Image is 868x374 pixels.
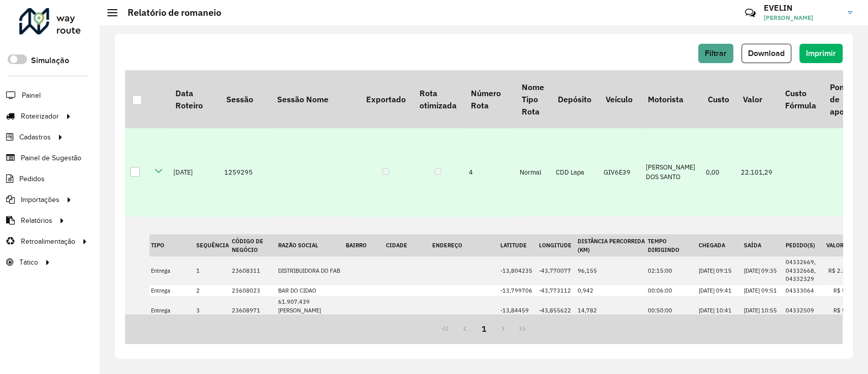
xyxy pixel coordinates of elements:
[784,296,825,325] td: 04332509
[515,128,551,217] td: Normal
[219,70,270,128] th: Sessão
[19,257,38,268] span: Tático
[698,44,733,63] button: Filtrar
[21,194,59,205] span: Importações
[384,235,431,256] th: Cidade
[344,235,384,256] th: Bairro
[168,70,219,128] th: Data Roteiro
[537,285,576,297] td: -43,773112
[232,307,260,314] span: 23608971
[646,296,697,325] td: 00:50:00
[149,296,195,325] td: Entrega
[232,267,260,274] span: 23608311
[31,54,69,67] label: Simulação
[499,285,537,297] td: -13,799706
[21,215,52,226] span: Relatórios
[833,307,861,314] span: R$ 593,00
[784,235,825,256] th: Pedido(s)
[576,235,646,256] th: Distância Percorrida (KM)
[598,70,641,128] th: Veículo
[828,267,861,274] span: R$ 2.304,38
[270,70,359,128] th: Sessão Nome
[277,296,344,325] td: 61.907.439 [PERSON_NAME] [PERSON_NAME]
[784,256,825,285] td: 04332669, 04332668, 04332329
[196,307,200,314] span: 3
[576,256,646,285] td: 96,155
[499,296,537,325] td: -13,84459
[741,44,791,63] button: Download
[149,256,195,285] td: Entrega
[474,319,494,338] button: 1
[196,287,200,294] span: 2
[748,49,785,57] span: Download
[646,256,697,285] td: 02:15:00
[19,174,45,184] span: Pedidos
[499,256,537,285] td: -13,804235
[641,70,701,128] th: Motorista
[697,296,742,325] td: [DATE] 10:41
[641,128,701,217] td: [PERSON_NAME] DOS SANTO
[742,296,784,325] td: [DATE] 10:55
[799,44,843,63] button: Imprimir
[195,235,230,256] th: Sequência
[697,256,742,285] td: [DATE] 09:15
[537,235,576,256] th: Longitude
[551,70,598,128] th: Depósito
[537,256,576,285] td: -43,770077
[825,235,863,256] th: Valor
[736,128,778,217] td: 22.101,29
[21,236,75,247] span: Retroalimentação
[464,128,515,217] td: 4
[149,285,195,297] td: Entrega
[196,267,200,274] span: 1
[464,70,515,128] th: Número Rota
[499,235,537,256] th: Latitude
[277,285,344,297] td: BAR DO CIDAO
[764,3,840,13] h3: EVELIN
[646,235,697,256] th: Tempo dirigindo
[576,296,646,325] td: 14,782
[537,296,576,325] td: -43,855622
[412,70,463,128] th: Rota otimizada
[230,235,277,256] th: Código de negócio
[515,70,551,128] th: Nome Tipo Rota
[21,153,81,163] span: Painel de Sugestão
[431,235,499,256] th: Endereço
[576,285,646,297] td: 0,942
[705,49,727,57] span: Filtrar
[742,256,784,285] td: [DATE] 09:35
[22,90,41,101] span: Painel
[806,49,836,57] span: Imprimir
[219,128,270,217] td: 1259295
[117,7,221,18] h2: Relatório de romaneio
[739,2,761,24] a: Contato Rápido
[701,70,736,128] th: Custo
[168,128,219,217] td: [DATE]
[742,235,784,256] th: Saída
[784,285,825,297] td: 04333064
[277,256,344,285] td: DISTRIBUIDORA DO FAB
[598,128,641,217] td: GIV6E39
[764,13,840,22] span: [PERSON_NAME]
[697,235,742,256] th: Chegada
[232,287,260,294] span: 23608023
[277,235,344,256] th: Razão Social
[697,285,742,297] td: [DATE] 09:41
[19,132,51,142] span: Cadastros
[646,285,697,297] td: 00:06:00
[359,70,412,128] th: Exportado
[778,70,823,128] th: Custo Fórmula
[736,70,778,128] th: Valor
[823,70,866,128] th: Ponto de apoio
[551,128,598,217] td: CDD Lapa
[742,285,784,297] td: [DATE] 09:51
[149,235,195,256] th: Tipo
[21,111,59,122] span: Roteirizador
[833,287,861,294] span: R$ 592,33
[701,128,736,217] td: 0,00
